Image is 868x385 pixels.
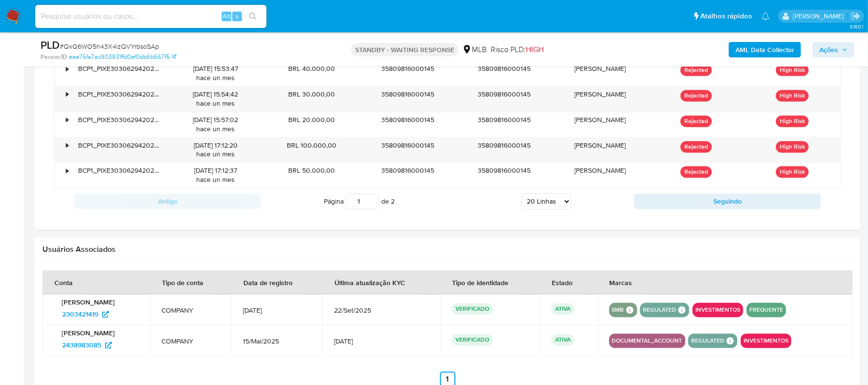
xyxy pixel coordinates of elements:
button: Ações [813,42,855,57]
b: AML Data Collector [735,42,794,57]
span: Alt [223,12,230,21]
span: HIGH [526,44,544,55]
button: AML Data Collector [729,42,801,57]
p: sara.carvalhaes@mercadopago.com.br [793,12,847,21]
div: MLB [462,44,487,55]
a: Notificações [761,12,770,20]
p: STANDBY - WAITING RESPONSE [351,43,458,56]
a: Sair [851,11,861,21]
h2: Usuários Associados [42,245,853,255]
span: Atalhos rápidos [700,11,752,21]
input: Pesquise usuários ou casos... [35,10,267,23]
b: PLD [40,37,60,53]
span: Ações [819,42,838,57]
span: s [236,12,239,21]
button: search-icon [243,10,263,23]
span: Risco PLD: [491,44,544,55]
a: eae75fa7ac903931ffd0ef0db6b667f5 [69,53,176,61]
b: Person ID [40,53,67,61]
span: 3.160.1 [850,23,863,30]
span: # QxQ6WO5h43X4izQVYrbsoSAp [60,41,159,51]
